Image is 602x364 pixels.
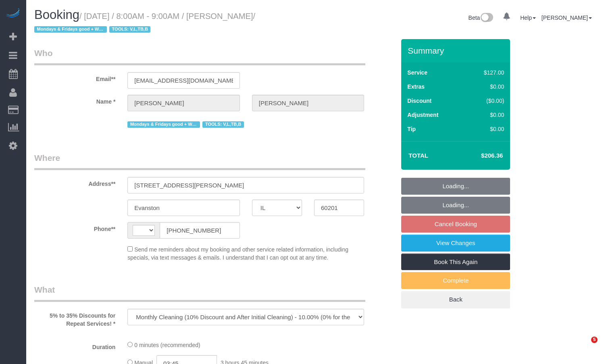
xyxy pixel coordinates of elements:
label: Name * [28,95,121,106]
span: TOOLS: V,L,TB,B [202,121,244,128]
label: Duration [28,340,121,351]
div: $0.00 [467,125,504,133]
label: 5% to 35% Discounts for Repeat Services! * [28,309,121,328]
label: Adjustment [407,111,438,119]
a: Help [520,15,536,21]
span: Booking [34,8,79,22]
div: $127.00 [467,69,504,77]
div: $0.00 [467,111,504,119]
span: Mondays & Fridays good + Wed pms [127,121,200,128]
a: Beta [469,15,494,21]
div: ($0.00) [467,97,504,105]
h4: $206.36 [457,152,503,159]
label: Discount [407,97,431,105]
label: Extras [407,83,425,91]
label: Tip [407,125,416,133]
a: Back [401,291,510,308]
small: / [DATE] / 8:00AM - 9:00AM / [PERSON_NAME] [34,12,255,34]
legend: What [34,284,365,302]
img: Automaid Logo [5,8,21,19]
input: Zip Code** [314,200,364,216]
a: [PERSON_NAME] [542,15,592,21]
span: 0 minutes (recommended) [134,342,200,348]
input: Last Name* [252,95,364,111]
strong: Total [408,152,428,159]
label: Service [407,69,427,77]
span: Send me reminders about my booking and other service related information, including specials, via... [127,246,348,261]
div: $0.00 [467,83,504,91]
iframe: Intercom live chat [575,337,594,356]
a: Book This Again [401,254,510,270]
span: TOOLS: V,L,TB,B [109,26,150,33]
h3: Summary [408,46,506,55]
span: Mondays & Fridays good + Wed pms [34,26,107,33]
span: 5 [591,337,598,343]
input: First Name** [127,95,240,111]
a: View Changes [401,235,510,252]
legend: Where [34,152,365,170]
img: New interface [480,13,493,23]
legend: Who [34,47,365,65]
